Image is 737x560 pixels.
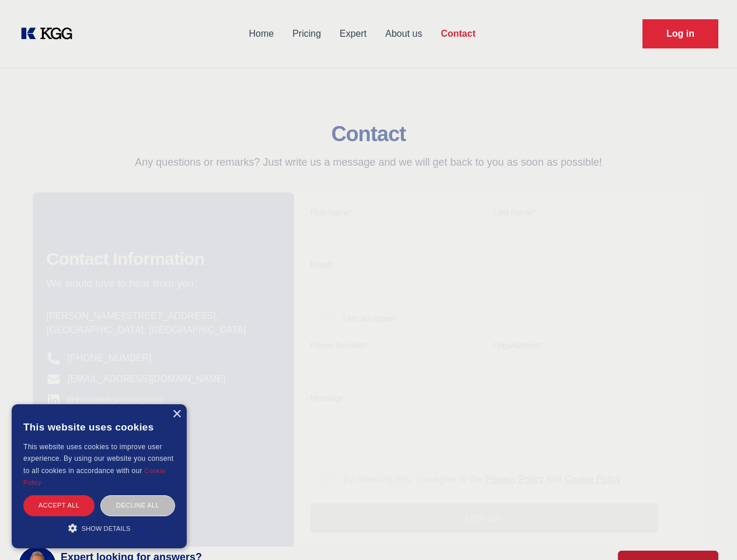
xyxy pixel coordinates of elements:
[68,372,226,386] a: [EMAIL_ADDRESS][DOMAIN_NAME]
[494,206,658,218] label: Last Name*
[343,473,624,487] p: By selecting this, you agree to the and .
[23,495,95,516] div: Accept all
[376,19,431,49] a: About us
[100,495,175,516] div: Decline all
[431,19,485,49] a: Contact
[642,19,718,48] a: Request Demo
[564,474,621,484] a: Cookie Policy
[23,443,173,475] span: This website uses cookies to improve user experience. By using our website you consent to all coo...
[47,393,163,407] a: @knowledgegategroup
[47,309,275,323] p: [PERSON_NAME][STREET_ADDRESS],
[343,313,396,324] div: I am an expert
[283,19,330,49] a: Pricing
[47,249,275,269] h2: Contact Information
[23,467,166,486] a: Cookie Policy
[14,155,723,169] p: Any questions or remarks? Just write us a message and we will get back to you as soon as possible!
[23,522,175,534] div: Show details
[679,504,737,560] iframe: Chat Widget
[14,123,723,146] h2: Contact
[172,410,181,419] div: Close
[239,19,283,49] a: Home
[82,525,131,532] span: Show details
[47,276,275,290] p: We would love to hear from you.
[47,323,275,337] p: [GEOGRAPHIC_DATA], [GEOGRAPHIC_DATA]
[310,259,658,271] label: Email*
[330,19,376,49] a: Expert
[310,392,658,404] label: Message
[310,206,475,218] label: First Name*
[310,503,658,533] button: Let's talk
[19,24,82,43] a: KOL Knowledge Platform: Talk to Key External Experts (KEE)
[23,413,175,441] div: This website uses cookies
[485,474,544,484] a: Privacy Policy
[310,339,475,351] label: Phone Number*
[494,339,658,351] label: Organization*
[68,351,152,365] a: [PHONE_NUMBER]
